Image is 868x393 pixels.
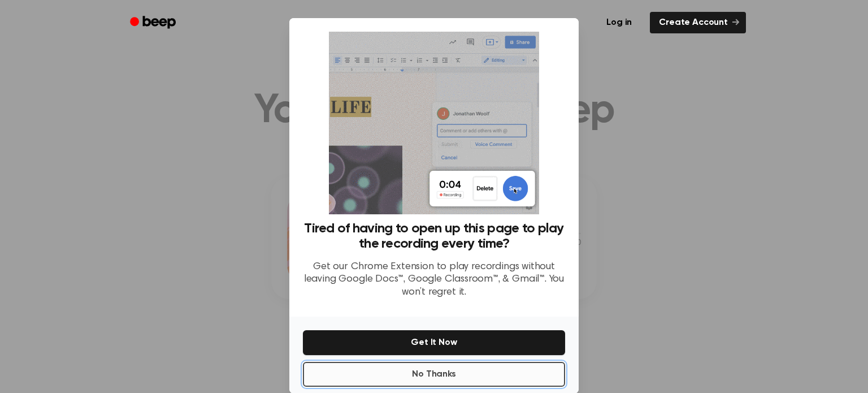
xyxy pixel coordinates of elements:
a: Create Account [650,12,746,33]
img: Beep extension in action [329,32,539,214]
p: Get our Chrome Extension to play recordings without leaving Google Docs™, Google Classroom™, & Gm... [303,261,565,299]
button: Get It Now [303,330,565,355]
h3: Tired of having to open up this page to play the recording every time? [303,221,565,252]
a: Log in [595,10,643,36]
button: No Thanks [303,362,565,387]
a: Beep [122,12,186,34]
